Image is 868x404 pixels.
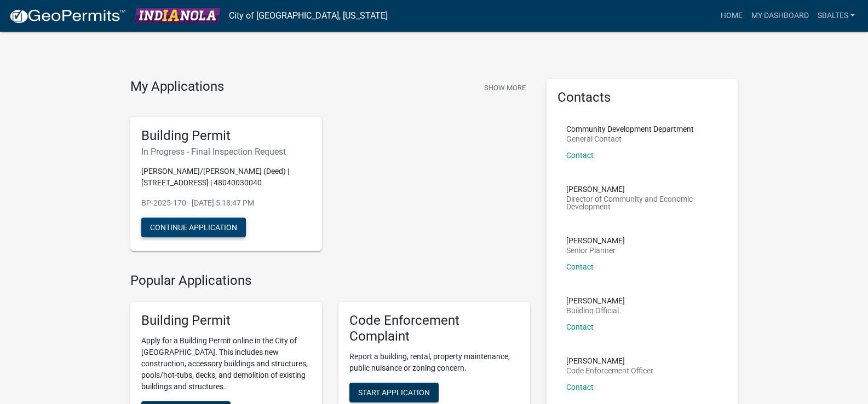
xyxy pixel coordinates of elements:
[747,5,813,26] a: My Dashboard
[130,273,530,289] h4: Popular Applications
[141,313,311,329] h5: Building Permit
[557,90,727,106] h5: Contacts
[141,147,311,157] h6: In Progress - Final Inspection Request
[358,388,430,396] span: Start Application
[349,383,439,402] button: Start Application
[141,335,311,393] p: Apply for a Building Permit online in the City of [GEOGRAPHIC_DATA]. This includes new constructi...
[141,166,311,189] p: [PERSON_NAME]/[PERSON_NAME] (Deed) | [STREET_ADDRESS] | 48040030040
[229,7,388,25] a: City of [GEOGRAPHIC_DATA], [US_STATE]
[566,195,718,210] p: Director of Community and Economic Development
[566,262,594,271] a: Contact
[566,151,594,160] a: Contact
[566,135,694,143] p: General Contact
[566,125,694,133] p: Community Development Department
[716,5,747,26] a: Home
[566,357,653,365] p: [PERSON_NAME]
[566,185,718,193] p: [PERSON_NAME]
[141,128,311,144] h5: Building Permit
[566,237,625,244] p: [PERSON_NAME]
[135,8,220,23] img: City of Indianola, Iowa
[480,79,530,97] button: Show More
[566,297,625,305] p: [PERSON_NAME]
[141,218,246,237] button: Continue Application
[566,307,625,314] p: Building Official
[566,383,594,391] a: Contact
[349,351,519,374] p: Report a building, rental, property maintenance, public nuisance or zoning concern.
[349,313,519,344] h5: Code Enforcement Complaint
[566,247,625,254] p: Senior Planner
[566,323,594,331] a: Contact
[813,5,859,26] a: sbaltes
[141,197,311,209] p: BP-2025-170 - [DATE] 5:18:47 PM
[566,367,653,374] p: Code Enforcement Officer
[130,79,224,95] h4: My Applications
